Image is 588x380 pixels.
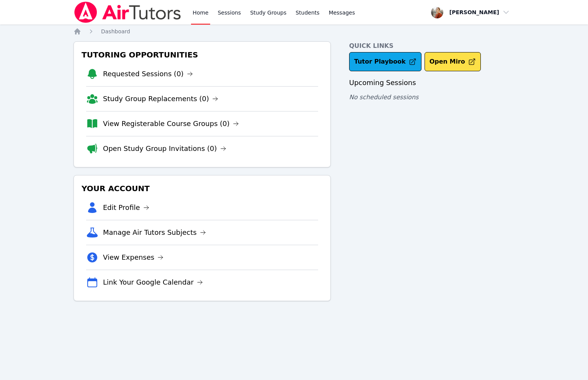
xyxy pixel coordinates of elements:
h3: Upcoming Sessions [349,77,514,88]
a: Study Group Replacements (0) [103,93,218,104]
span: No scheduled sessions [349,93,418,101]
h4: Quick Links [349,41,514,51]
a: Requested Sessions (0) [103,69,193,79]
a: View Expenses [103,252,163,263]
h3: Tutoring Opportunities [80,48,324,62]
span: Dashboard [101,28,130,34]
a: Manage Air Tutors Subjects [103,227,206,238]
a: Tutor Playbook [349,52,421,71]
img: Air Tutors [73,2,182,23]
a: Dashboard [101,28,130,35]
button: Open Miro [425,52,481,71]
span: Messages [329,9,355,16]
a: View Registerable Course Groups (0) [103,118,239,129]
h3: Your Account [80,182,324,195]
a: Edit Profile [103,202,149,213]
a: Link Your Google Calendar [103,277,203,288]
a: Open Study Group Invitations (0) [103,143,226,154]
nav: Breadcrumb [73,28,514,35]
